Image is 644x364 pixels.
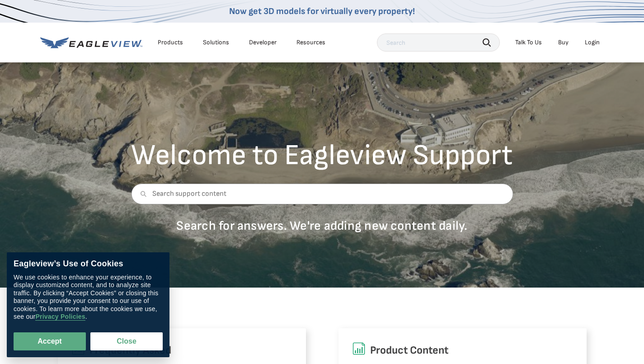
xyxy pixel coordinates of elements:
[515,38,542,47] div: Talk To Us
[35,313,85,321] a: Privacy Policies
[158,38,183,47] div: Products
[203,38,229,47] div: Solutions
[296,38,325,47] div: Resources
[131,184,513,204] input: Search support content
[71,342,292,359] h6: Frequently Asked
[90,332,163,350] button: Close
[377,33,500,52] input: Search
[249,38,277,47] a: Developer
[229,6,415,17] a: Now get 3D models for virtually every property!
[558,38,569,47] a: Buy
[352,342,573,359] h6: Product Content
[14,259,163,269] div: Eagleview’s Use of Cookies
[131,218,513,234] p: Search for answers. We're adding new content daily.
[585,38,600,47] div: Login
[131,141,513,170] h2: Welcome to Eagleview Support
[14,274,163,321] div: We use cookies to enhance your experience, to display customized content, and to analyze site tra...
[14,332,86,350] button: Accept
